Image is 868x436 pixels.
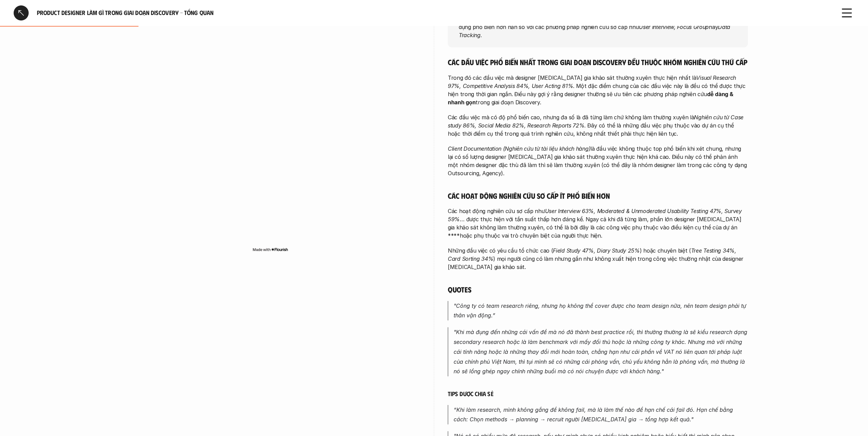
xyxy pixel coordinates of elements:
[454,329,749,375] em: "Khi mà đụng đến những cái vấn đề mà nó đã thành best practice rồi, thì thường thường là sẽ kiểu ...
[448,57,748,67] h5: Các đầu việc phổ biến nhất trong giai đoạn Discovery đều thuộc nhóm nghiên cứu thứ cấp
[252,247,288,252] img: Made with Flourish
[448,208,743,223] em: User Interview 63%, Moderated & Unmoderated Usability Testing 47%, Survey 59%
[448,191,748,200] h5: Các hoạt động nghiên cứu sơ cấp ít phổ biến hơn
[448,285,748,294] h5: Quotes
[553,247,639,254] em: Field Study 47%, Diary Study 25%
[448,390,748,398] h6: Tips được chia sẻ
[448,145,748,177] p: là đầu việc không thuộc top phổ biến khi xét chung, nhưng lại có số lượng designer [MEDICAL_DATA]...
[448,74,738,89] em: Visual Research 97%, Competitive Analysis 84%, User Acting 81%
[448,74,748,106] p: Trong đó các đầu việc mà designer [MEDICAL_DATA] gia khảo sát thường xuyên thực hiện nhất là . Mộ...
[448,114,745,129] em: Nghiên cứu từ Case study 86%, Social Media 82%, Research Reports 72%
[448,207,748,240] p: Các hoạt động nghiên cứu sơ cấp như … được thực hiện với tần suất thấp hơn đáng kể. Ngay cả khi đ...
[448,145,590,152] em: Client Documentation (Nghiên cứu từ tài liệu khách hàng)
[639,23,709,30] em: User Interview, Focus Group
[448,246,748,271] p: Những đầu việc có yêu cầu tổ chức cao ( ) hoặc chuyên biệt ( ) mọi người cũng có làm nhưng gần nh...
[459,23,732,38] em: Data Tracking.
[454,406,735,423] em: “Khi làm research, mình không gắng để không fail, mà là làm thế nào để hạn chế cái fail đó. Hạn c...
[454,302,748,319] em: "Công ty có team research riêng, nhưng họ không thể cover được cho team design nữa, nên team desi...
[448,113,748,138] p: Các đầu việc mà có độ phổ biến cao, nhưng đa số là đã từng làm chứ không làm thường xuyên là . Đâ...
[459,14,737,39] p: Các phương pháp nghiên cứu thứ cấp với thời gian triển khai ngắn như … được sử dụng phổ biến hơn ...
[37,9,831,17] h6: Product Designer làm gì trong giai đoạn Discovery - Tổng quan
[448,91,734,106] strong: dễ dàng & nhanh gọn
[120,41,421,245] iframe: Interactive or visual content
